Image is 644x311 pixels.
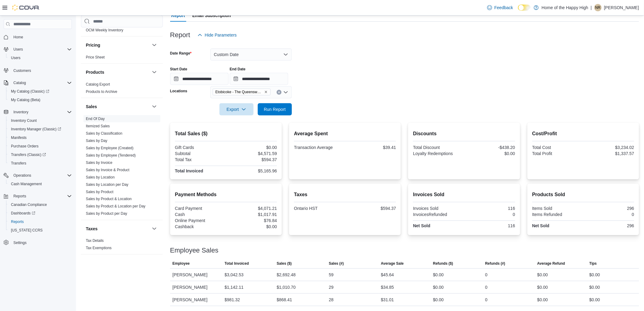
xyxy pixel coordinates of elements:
[11,55,20,60] span: Users
[175,212,225,217] div: Cash
[81,27,163,36] div: OCM
[11,228,43,233] span: [US_STATE] CCRS
[210,48,292,61] button: Custom Date
[86,239,104,243] span: Tax Details
[12,5,40,11] img: Cova
[86,153,136,158] span: Sales by Employee (Tendered)
[170,269,222,281] div: [PERSON_NAME]
[465,223,515,228] div: 116
[173,261,190,266] span: Employee
[13,240,26,245] span: Settings
[6,226,74,235] button: [US_STATE] CCRS
[9,151,72,158] span: Transfers (Classic)
[11,172,34,179] button: Operations
[6,200,74,209] button: Canadian Compliance
[584,223,634,228] div: 296
[9,201,72,208] span: Canadian Compliance
[485,284,488,291] div: 0
[175,206,225,211] div: Card Payment
[1,79,74,87] button: Catalog
[591,4,592,11] p: |
[532,223,550,228] strong: Net Sold
[11,193,29,200] button: Reports
[537,296,548,303] div: $0.00
[227,145,277,150] div: $0.00
[227,212,277,217] div: $1,017.91
[86,160,112,165] span: Sales by Invoice
[485,2,516,14] a: Feedback
[9,180,44,188] a: Cash Management
[213,89,271,95] span: Etobicoke - The Queensway - Fire & Flower
[86,124,110,129] span: Itemized Sales
[86,153,136,157] a: Sales by Employee (Tendered)
[11,239,29,246] a: Settings
[9,180,72,188] span: Cash Management
[86,190,114,194] a: Sales by Product
[9,227,72,234] span: Washington CCRS
[590,284,600,291] div: $0.00
[11,97,40,102] span: My Catalog (Beta)
[86,197,132,201] a: Sales by Product & Location
[86,246,112,251] span: Tax Exemptions
[6,133,74,142] button: Manifests
[11,182,42,186] span: Cash Management
[11,161,26,166] span: Transfers
[11,202,47,207] span: Canadian Compliance
[604,4,639,11] p: [PERSON_NAME]
[86,82,110,87] a: Catalog Export
[294,206,344,211] div: Ontario HST
[219,103,254,115] button: Export
[225,271,243,278] div: $3,042.53
[86,55,105,60] span: Price Sheet
[86,146,134,150] a: Sales by Employee (Created)
[86,117,105,121] a: End Of Day
[9,143,41,150] a: Purchase Orders
[9,54,72,62] span: Users
[532,145,582,150] div: Total Cost
[227,224,277,229] div: $0.00
[86,131,122,136] a: Sales by Classification
[86,246,112,250] a: Tax Exemptions
[413,223,430,228] strong: Net Sold
[1,238,74,247] button: Settings
[225,261,249,266] span: Total Invoiced
[9,227,45,234] a: [US_STATE] CCRS
[518,5,531,11] input: Dark Mode
[170,247,219,254] h3: Employee Sales
[86,104,97,110] h3: Sales
[175,218,225,223] div: Online Payment
[465,145,515,150] div: -$438.20
[86,168,129,172] a: Sales by Invoice & Product
[170,281,222,293] div: [PERSON_NAME]
[433,284,444,291] div: $0.00
[86,104,149,110] button: Sales
[329,284,334,291] div: 29
[170,31,190,39] h3: Report
[9,96,43,104] a: My Catalog (Beta)
[81,81,163,98] div: Products
[11,79,72,87] span: Catalog
[13,35,23,40] span: Home
[151,41,158,49] button: Pricing
[346,206,396,211] div: $594.37
[86,175,115,180] span: Sales by Location
[1,192,74,200] button: Reports
[532,151,582,156] div: Total Profit
[413,130,515,137] h2: Discounts
[465,212,515,217] div: 0
[227,151,277,156] div: $4,571.59
[86,212,127,216] a: Sales by Product per Day
[86,131,122,136] span: Sales by Classification
[175,130,277,137] h2: Total Sales ($)
[6,96,74,104] button: My Catalog (Beta)
[86,161,112,165] a: Sales by Invoice
[86,182,128,187] a: Sales by Location per Day
[13,47,23,52] span: Users
[413,212,463,217] div: InvoicesRefunded
[9,96,72,104] span: My Catalog (Beta)
[433,296,444,303] div: $0.00
[171,9,185,22] span: Report
[175,151,225,156] div: Subtotal
[1,33,74,41] button: Home
[532,212,582,217] div: Items Refunded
